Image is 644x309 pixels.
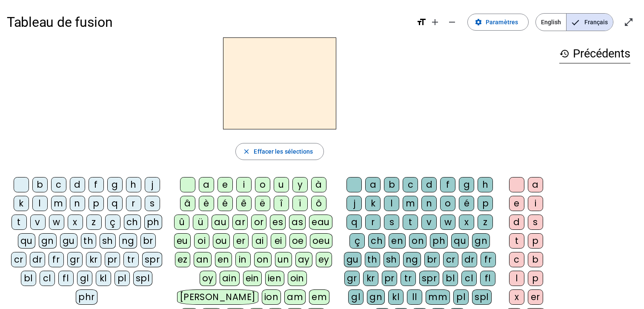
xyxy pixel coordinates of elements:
div: l [509,271,524,286]
div: c [51,177,66,192]
mat-icon: close [243,148,250,155]
div: û [174,215,189,230]
div: oe [289,233,306,249]
div: f [440,177,455,192]
div: gr [344,271,360,286]
div: en [215,252,232,267]
div: q [107,196,123,211]
div: i [528,196,543,211]
div: ei [271,233,286,249]
div: i [236,177,252,192]
div: br [140,233,156,249]
button: Paramètres [467,14,529,31]
div: ien [265,271,284,286]
div: dr [30,252,45,267]
div: x [459,215,474,230]
div: ain [220,271,240,286]
div: e [509,196,524,211]
div: ph [144,215,162,230]
div: cr [11,252,26,267]
div: spr [419,271,440,286]
button: Effacer les sélections [235,143,323,160]
div: z [86,215,102,230]
div: on [254,252,272,267]
div: j [346,196,362,211]
div: h [478,177,493,192]
span: Effacer les sélections [254,146,313,157]
div: n [421,196,437,211]
div: r [365,215,381,230]
div: p [528,233,543,249]
div: g [459,177,474,192]
div: gr [67,252,83,267]
div: gu [344,252,361,267]
div: o [440,196,455,211]
div: r [126,196,141,211]
div: fl [480,271,495,286]
div: cr [443,252,458,267]
h1: Tableau de fusion [7,9,409,36]
div: ch [124,215,141,230]
div: s [384,215,399,230]
div: cl [461,271,477,286]
div: c [509,252,524,267]
div: en [389,233,406,249]
div: ey [316,252,332,267]
div: l [32,196,48,211]
div: n [70,196,85,211]
div: ch [368,233,385,249]
div: fr [49,252,64,267]
div: pr [105,252,120,267]
div: î [274,196,289,211]
div: a [365,177,381,192]
div: y [292,177,308,192]
div: ar [232,215,248,230]
div: qu [451,233,469,249]
div: sh [384,252,400,267]
div: c [403,177,418,192]
div: d [70,177,85,192]
div: on [409,233,426,249]
div: e [218,177,233,192]
div: mm [426,289,450,305]
h3: Précédents [559,44,630,63]
div: l [384,196,399,211]
div: bl [443,271,458,286]
div: ô [311,196,326,211]
div: b [384,177,399,192]
mat-icon: remove [447,17,457,27]
div: è [199,196,214,211]
div: h [126,177,141,192]
div: t [509,233,524,249]
div: s [528,215,543,230]
button: Augmenter la taille de la police [426,14,444,31]
div: fl [58,271,74,286]
div: kr [363,271,378,286]
div: t [11,215,27,230]
div: phr [76,289,97,305]
div: a [528,177,543,192]
div: in [235,252,251,267]
div: ion [262,289,281,305]
div: gn [472,233,490,249]
div: br [424,252,440,267]
div: tr [123,252,139,267]
div: as [289,215,306,230]
div: kr [86,252,101,267]
div: v [30,215,46,230]
div: s [145,196,160,211]
div: pl [453,289,469,305]
div: p [478,196,493,211]
div: oi [194,233,209,249]
div: bl [21,271,36,286]
div: w [49,215,64,230]
div: q [346,215,362,230]
div: gl [77,271,92,286]
div: er [233,233,249,249]
div: d [421,177,437,192]
div: j [145,177,160,192]
div: pl [114,271,130,286]
div: or [251,215,266,230]
div: b [528,252,543,267]
div: f [89,177,104,192]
